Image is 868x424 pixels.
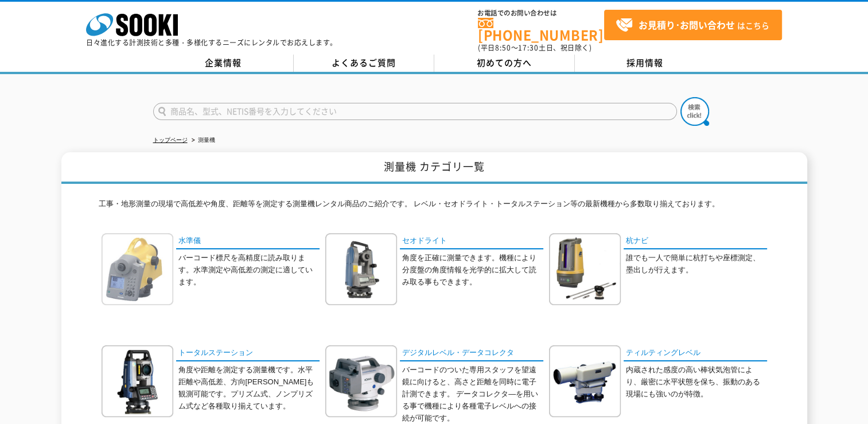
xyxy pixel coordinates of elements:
[153,137,188,143] a: トップページ
[176,345,320,362] a: トータルステーション
[176,233,320,250] a: 水準儀
[402,252,543,288] p: 角度を正確に測量できます。機種により分度盤の角度情報を光学的に拡大して読み取る事もできます。
[626,364,767,400] p: 内蔵された感度の高い棒状気泡管により、厳密に水平状態を保ち、振動のある現場にも強いのが特徴。
[680,97,709,126] img: btn_search.png
[102,345,173,417] img: トータルステーション
[478,18,604,41] a: [PHONE_NUMBER]
[549,233,621,305] img: 杭ナビ
[616,17,769,34] span: はこちら
[189,134,215,147] li: 測量機
[178,364,320,412] p: 角度や距離を測定する測量機です。水平距離や高低差、方向[PERSON_NAME]も観測可能です。プリズム式、ノンプリズム式など各種取り揃えています。
[153,103,677,120] input: 商品名、型式、NETIS番号を入力してください
[626,252,767,276] p: 誰でも一人で簡単に杭打ちや座標測定、墨出しが行えます。
[434,55,575,72] a: 初めての方へ
[178,252,320,288] p: バーコード標尺を高精度に読み取ります。水準測定や高低差の測定に適しています。
[478,10,604,17] span: お電話でのお問い合わせは
[294,55,434,72] a: よくあるご質問
[549,345,621,417] img: ティルティングレベル
[153,55,294,72] a: 企業情報
[102,233,173,305] img: 水準儀
[575,55,715,72] a: 採用情報
[495,43,511,53] span: 8:50
[478,43,591,53] span: (平日 ～ 土日、祝日除く)
[624,233,767,250] a: 杭ナビ
[325,345,397,417] img: デジタルレベル・データコレクタ
[99,198,770,216] p: 工事・地形測量の現場で高低差や角度、距離等を測定する測量機レンタル商品のご紹介です。 レベル・セオドライト・トータルステーション等の最新機種から多数取り揃えております。
[624,345,767,362] a: ティルティングレベル
[400,345,543,362] a: デジタルレベル・データコレクタ
[402,364,543,424] p: バーコードのついた専用スタッフを望遠鏡に向けると、高さと距離を同時に電子計測できます。 データコレクタ―を用いる事で機種により各種電子レベルへの接続が可能です。
[86,39,337,46] p: 日々進化する計測技術と多種・多様化するニーズにレンタルでお応えします。
[518,43,539,53] span: 17:30
[477,56,532,69] span: 初めての方へ
[400,233,543,250] a: セオドライト
[325,233,397,305] img: セオドライト
[604,10,782,40] a: お見積り･お問い合わせはこちら
[61,152,807,184] h1: 測量機 カテゴリ一覧
[639,18,735,32] strong: お見積り･お問い合わせ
